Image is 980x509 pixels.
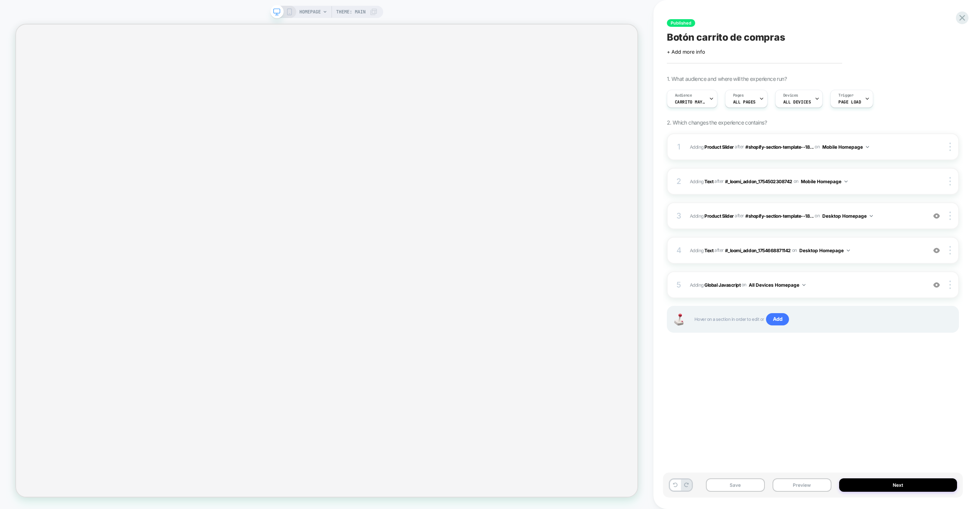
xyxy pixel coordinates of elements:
[866,146,869,148] img: down arrow
[949,212,951,220] img: close
[815,212,820,220] span: on
[933,247,940,254] img: crossed eye
[815,143,820,151] span: on
[690,178,714,184] span: Adding
[690,280,923,290] span: Adding
[675,140,683,154] div: 1
[667,31,785,43] span: Botón carrito de compras
[933,282,940,288] img: crossed eye
[870,215,873,217] img: down arrow
[735,144,744,149] span: AFTER
[749,280,805,290] button: All Devices Homepage
[773,478,831,492] button: Preview
[838,99,861,105] span: Page Load
[690,213,734,218] span: Adding
[667,119,767,126] span: 2. Which changes the experience contains?
[792,246,797,254] span: on
[675,99,706,105] span: Carrito mayor a 1
[745,213,814,218] span: #shopify-section-template--18...
[949,177,951,186] img: close
[671,314,687,325] img: Joystick
[714,247,724,253] span: AFTER
[839,478,957,492] button: Next
[733,93,744,98] span: Pages
[822,211,873,221] button: Desktop Homepage
[299,6,321,18] span: HOMEPAGE
[766,313,789,325] span: Add
[714,178,724,184] span: AFTER
[801,177,848,186] button: Mobile Homepage
[704,247,713,253] b: Text
[690,144,734,149] span: Adding
[822,142,869,152] button: Mobile Homepage
[783,99,811,105] span: ALL DEVICES
[949,143,951,151] img: close
[783,93,798,98] span: Devices
[725,178,792,184] span: #_loomi_addon_1754502308742
[725,247,791,253] span: #_loomi_addon_1754668871142
[933,213,940,219] img: crossed eye
[706,478,765,492] button: Save
[844,181,848,182] img: down arrow
[733,99,756,105] span: ALL PAGES
[704,178,713,184] b: Text
[704,144,733,149] b: Product Slider
[336,6,366,18] span: Theme: MAIN
[675,93,692,98] span: Audience
[675,278,683,292] div: 5
[802,284,805,286] img: down arrow
[847,250,850,251] img: down arrow
[667,49,705,55] span: + Add more info
[742,281,746,289] span: on
[704,213,733,218] b: Product Slider
[675,243,683,257] div: 4
[690,247,714,253] span: Adding
[949,246,951,254] img: close
[794,177,799,186] span: on
[838,93,853,98] span: Trigger
[735,213,744,218] span: AFTER
[949,281,951,289] img: close
[675,209,683,223] div: 3
[675,174,683,188] div: 2
[745,144,814,149] span: #shopify-section-template--18...
[704,282,740,287] b: Global Javascript
[694,313,951,325] span: Hover on a section in order to edit or
[667,19,695,27] span: Published
[799,246,850,255] button: Desktop Homepage
[667,76,787,82] span: 1. What audience and where will the experience run?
